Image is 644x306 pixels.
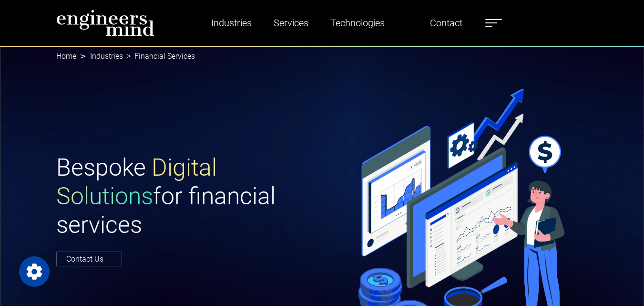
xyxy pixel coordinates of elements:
li: Financial Services [123,51,195,62]
a: Industries [207,12,256,34]
span: Digital Solutions [56,154,217,210]
h1: Bespoke for financial services [56,153,317,239]
a: Contact [426,12,466,34]
a: Home [56,52,76,61]
a: Industries [90,52,123,61]
a: Technologies [327,12,388,34]
img: logo [56,10,154,36]
a: Contact Us [56,252,122,266]
a: Services [270,12,312,34]
nav: breadcrumb [56,46,588,67]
